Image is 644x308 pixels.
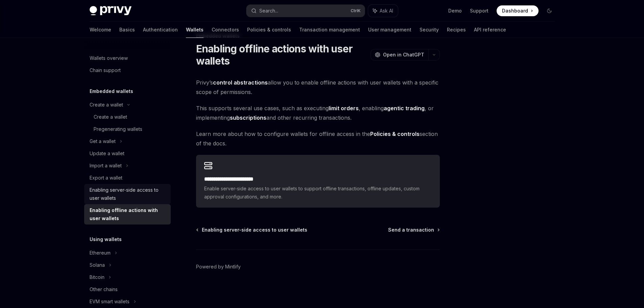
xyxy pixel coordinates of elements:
a: Enabling server-side access to user wallets [84,184,171,204]
h5: Embedded wallets [90,87,133,95]
a: Basics [119,22,135,38]
img: dark logo [90,6,132,16]
a: Wallets overview [84,52,171,64]
button: Search...CtrlK [246,5,365,17]
div: Create a wallet [90,101,123,109]
strong: limit orders [329,105,359,112]
a: User management [368,22,411,38]
strong: agentic trading [384,105,425,112]
div: EVM smart wallets [90,298,129,306]
a: Authentication [143,22,178,38]
span: Enable server-side access to user wallets to support offline transactions, offline updates, custo... [204,185,432,201]
button: Open in ChatGPT [371,49,428,61]
a: Policies & controls [247,22,291,38]
a: Security [420,22,439,38]
button: Toggle dark mode [544,5,555,16]
span: Learn more about how to configure wallets for offline access in the section of the docs. [196,129,440,148]
a: Dashboard [497,5,539,16]
a: Send a transaction [388,227,439,233]
a: Transaction management [299,22,360,38]
a: **** **** **** **** ****Enable server-side access to user wallets to support offline transactions... [196,155,440,208]
span: Ctrl K [351,8,361,14]
a: API reference [474,22,506,38]
a: Create a wallet [84,111,171,123]
h5: Using wallets [90,235,122,243]
div: Enabling offline actions with user wallets [90,206,167,222]
div: Search... [259,7,278,15]
a: Pregenerating wallets [84,123,171,135]
strong: subscriptions [230,114,266,121]
span: Open in ChatGPT [383,51,424,58]
a: Connectors [212,22,239,38]
a: Export a wallet [84,172,171,184]
a: Chain support [84,64,171,76]
h1: Enabling offline actions with user wallets [196,43,368,67]
a: Update a wallet [84,147,171,160]
div: Import a wallet [90,162,122,170]
a: Enabling offline actions with user wallets [84,204,171,224]
a: Other chains [84,283,171,295]
div: Other chains [90,285,118,293]
button: Ask AI [368,5,398,17]
div: Create a wallet [94,113,127,121]
div: Get a wallet [90,137,116,145]
span: Dashboard [502,7,528,14]
a: control abstractions [213,79,268,86]
div: Update a wallet [90,149,124,158]
span: Privy’s allow you to enable offline actions with user wallets with a specific scope of permissions. [196,78,440,97]
div: Chain support [90,66,121,74]
div: Export a wallet [90,174,122,182]
div: Bitcoin [90,273,104,281]
strong: Policies & controls [370,131,420,137]
a: Support [470,7,488,14]
a: Demo [448,7,462,14]
span: Send a transaction [388,227,434,233]
div: Wallets overview [90,54,128,62]
a: Wallets [186,22,204,38]
span: Enabling server-side access to user wallets [202,227,307,233]
span: Ask AI [380,7,393,14]
a: Recipes [447,22,466,38]
a: Enabling server-side access to user wallets [197,227,307,233]
div: Solana [90,261,105,269]
a: Welcome [90,22,111,38]
a: Powered by Mintlify [196,263,241,270]
div: Pregenerating wallets [94,125,142,133]
div: Ethereum [90,249,111,257]
span: This supports several use cases, such as executing , enabling , or implementing and other recurri... [196,103,440,122]
div: Enabling server-side access to user wallets [90,186,167,202]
